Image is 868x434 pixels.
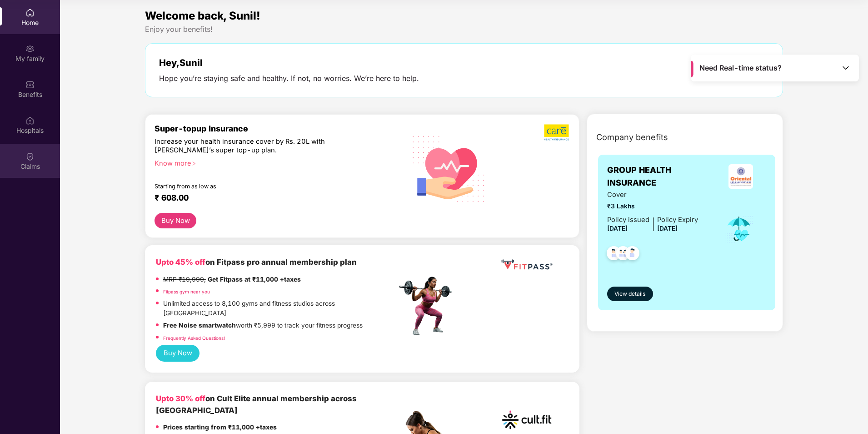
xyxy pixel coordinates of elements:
img: svg+xml;base64,PHN2ZyBpZD0iSG9zcGl0YWxzIiB4bWxucz0iaHR0cDovL3d3dy53My5vcmcvMjAwMC9zdmciIHdpZHRoPS... [25,116,35,125]
img: insurerLogo [728,164,753,189]
b: on Cult Elite annual membership across [GEOGRAPHIC_DATA] [156,394,357,415]
p: worth ₹5,999 to track your fitness progress [163,321,363,331]
img: Toggle Icon [841,63,850,72]
span: GROUP HEALTH INSURANCE [607,164,715,190]
span: Company benefits [596,131,668,144]
img: svg+xml;base64,PHN2ZyBpZD0iQ2xhaW0iIHhtbG5zPSJodHRwOi8vd3d3LnczLm9yZy8yMDAwL3N2ZyIgd2lkdGg9IjIwIi... [25,152,35,161]
img: fpp.png [396,274,460,338]
div: Hey, Sunil [159,57,419,68]
div: Starting from as low as [155,183,358,189]
div: Super-topup Insurance [155,124,397,133]
img: svg+xml;base64,PHN2ZyB4bWxucz0iaHR0cDovL3d3dy53My5vcmcvMjAwMC9zdmciIHdpZHRoPSI0OC45NDMiIGhlaWdodD... [621,243,644,266]
img: svg+xml;base64,PHN2ZyB3aWR0aD0iMjAiIGhlaWdodD0iMjAiIHZpZXdCb3g9IjAgMCAyMCAyMCIgZmlsbD0ibm9uZSIgeG... [25,44,35,53]
strong: Get Fitpass at ₹11,000 +taxes [208,276,301,283]
span: Cover [607,190,698,200]
a: Fitpass gym near you [163,289,210,294]
span: right [191,161,196,166]
a: Frequently Asked Questions! [163,335,225,341]
span: [DATE] [607,225,628,232]
span: View details [614,290,645,298]
b: on Fitpass pro annual membership plan [156,257,357,267]
img: fppp.png [499,256,554,273]
button: Buy Now [155,213,196,229]
span: [DATE] [657,225,678,232]
b: Upto 45% off [156,257,205,267]
div: Know more [155,159,391,166]
span: Need Real-time status? [699,63,782,73]
div: Enjoy your benefits! [145,25,783,34]
img: svg+xml;base64,PHN2ZyBpZD0iQmVuZWZpdHMiIHhtbG5zPSJodHRwOi8vd3d3LnczLm9yZy8yMDAwL3N2ZyIgd2lkdGg9Ij... [25,80,35,89]
div: Policy Expiry [657,215,698,225]
img: svg+xml;base64,PHN2ZyB4bWxucz0iaHR0cDovL3d3dy53My5vcmcvMjAwMC9zdmciIHdpZHRoPSI0OC45MTUiIGhlaWdodD... [612,243,634,266]
b: Upto 30% off [156,394,205,403]
img: icon [724,214,754,244]
span: Welcome back, Sunil! [145,9,260,22]
div: Hope you’re staying safe and healthy. If not, no worries. We’re here to help. [159,74,419,83]
img: svg+xml;base64,PHN2ZyB4bWxucz0iaHR0cDovL3d3dy53My5vcmcvMjAwMC9zdmciIHdpZHRoPSI0OC45NDMiIGhlaWdodD... [603,243,625,266]
button: Buy Now [156,345,200,362]
p: Unlimited access to 8,100 gyms and fitness studios across [GEOGRAPHIC_DATA] [163,299,397,318]
button: View details [607,287,653,301]
img: svg+xml;base64,PHN2ZyB4bWxucz0iaHR0cDovL3d3dy53My5vcmcvMjAwMC9zdmciIHhtbG5zOnhsaW5rPSJodHRwOi8vd3... [405,124,492,212]
strong: Free Noise smartwatch [163,322,236,329]
strong: Prices starting from ₹11,000 +taxes [163,424,277,431]
div: Increase your health insurance cover by Rs. 20L with [PERSON_NAME]’s super top-up plan. [155,137,358,155]
span: ₹3 Lakhs [607,202,698,212]
del: MRP ₹19,999, [163,276,206,283]
div: ₹ 608.00 [155,193,388,204]
div: Policy issued [607,215,649,225]
img: b5dec4f62d2307b9de63beb79f102df3.png [544,124,570,141]
img: svg+xml;base64,PHN2ZyBpZD0iSG9tZSIgeG1sbnM9Imh0dHA6Ly93d3cudzMub3JnLzIwMDAvc3ZnIiB3aWR0aD0iMjAiIG... [25,8,35,17]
